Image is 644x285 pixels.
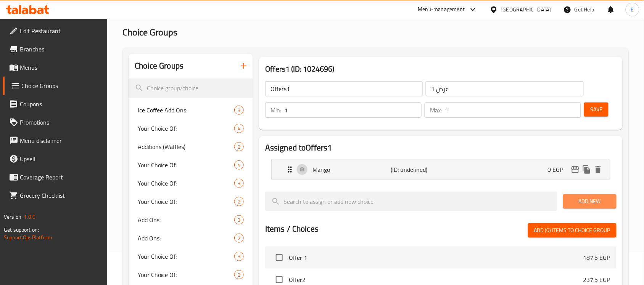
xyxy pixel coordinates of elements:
p: 237.5 EGP [583,275,610,284]
span: 3 [235,216,243,224]
span: 4 [235,162,243,169]
span: 2 [235,198,243,205]
div: Choices [234,234,244,243]
div: Your Choice Of:3 [129,174,253,192]
a: Coverage Report [3,168,108,186]
div: Your Choice Of:4 [129,119,253,138]
span: Ice Coffee Add Ons: [138,106,234,115]
a: Upsell [3,150,108,168]
div: Your Choice Of:2 [129,266,253,284]
span: Menus [20,63,101,72]
div: Your Choice Of:3 [129,247,253,266]
button: Save [584,102,609,117]
span: 1.0.0 [24,212,35,222]
a: Menus [3,58,108,77]
span: Menu disclaimer [20,136,101,145]
p: 0 EGP [548,165,570,174]
div: Expand [272,160,610,179]
span: Choice Groups [122,24,177,41]
span: Your Choice Of: [138,197,234,206]
a: Grocery Checklist [3,186,108,205]
span: Add Ons: [138,234,234,243]
div: Choices [234,179,244,188]
div: Add Ons:3 [129,211,253,229]
button: duplicate [581,164,592,175]
div: Choices [234,142,244,151]
span: Additions (Waffles) [138,142,234,151]
p: Mango [312,165,391,174]
span: Coverage Report [20,173,101,182]
span: Edit Restaurant [20,26,101,35]
span: Add (0) items to choice group [534,226,610,235]
a: Support.OpsPlatform [4,232,52,242]
li: Expand [265,157,617,183]
button: Add New [563,194,617,208]
span: Offer 1 [289,253,583,262]
span: Your Choice Of: [138,124,234,133]
div: Choices [234,270,244,279]
button: Add (0) items to choice group [528,223,617,237]
span: 2 [235,235,243,242]
span: Version: [4,212,23,222]
span: Your Choice Of: [138,179,234,188]
button: edit [570,164,581,175]
span: 3 [235,180,243,187]
span: Coupons [20,99,101,109]
span: E [631,5,634,14]
div: Menu-management [418,5,465,14]
span: 3 [235,253,243,260]
div: [GEOGRAPHIC_DATA] [501,5,551,14]
span: Add New [569,197,610,206]
a: Menu disclaimer [3,131,108,150]
div: Choices [234,106,244,115]
div: Choices [234,197,244,206]
div: Your Choice Of:2 [129,192,253,211]
div: Choices [234,124,244,133]
a: Branches [3,40,108,58]
a: Edit Restaurant [3,22,108,40]
span: Your Choice Of: [138,160,234,170]
input: search [129,78,253,98]
p: (ID: undefined) [391,165,443,174]
button: delete [592,164,604,175]
span: Promotions [20,118,101,127]
span: Get support on: [4,225,39,235]
h2: Assigned to Offers1 [265,142,617,154]
div: Choices [234,252,244,261]
span: Select choice [271,250,287,266]
span: 4 [235,125,243,132]
a: Promotions [3,113,108,131]
span: Choice Groups [21,81,101,90]
div: Ice Coffee Add Ons:3 [129,101,253,119]
a: Choice Groups [3,77,108,95]
h2: Items / Choices [265,223,319,235]
p: Max: [430,106,442,115]
span: Grocery Checklist [20,191,101,200]
span: 2 [235,143,243,151]
span: 3 [235,107,243,114]
span: Branches [20,45,101,54]
input: search [265,192,557,211]
span: Offer2 [289,275,583,284]
h2: Choice Groups [135,60,184,72]
a: Coupons [3,95,108,113]
div: Additions (Waffles)2 [129,138,253,156]
span: Your Choice Of: [138,252,234,261]
span: Add Ons: [138,215,234,224]
p: 187.5 EGP [583,253,610,262]
div: Your Choice Of:4 [129,156,253,174]
h3: Offers1 (ID: 1024696) [265,63,617,75]
span: 2 [235,271,243,279]
p: Min: [270,106,281,115]
div: Choices [234,215,244,224]
span: Upsell [20,154,101,163]
span: Save [590,105,602,114]
div: Add Ons:2 [129,229,253,247]
span: Your Choice Of: [138,270,234,279]
div: Choices [234,160,244,170]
